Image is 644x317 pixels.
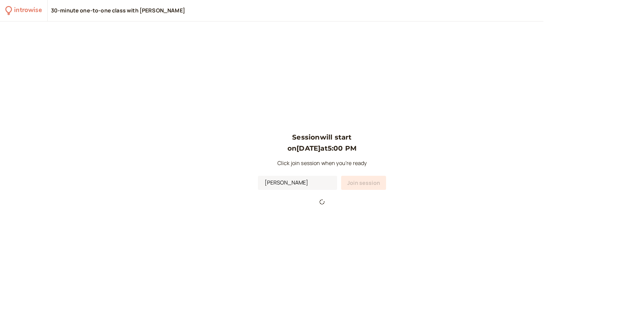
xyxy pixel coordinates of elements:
div: introwise [14,5,42,16]
p: Click join session when you're ready [258,159,386,168]
div: 30-minute one-to-one class with [PERSON_NAME] [51,7,185,14]
button: Join session [341,176,386,190]
span: Join session [347,179,380,187]
h3: Session will start on [DATE] at 5:00 PM [258,132,386,154]
input: Your Name [258,176,337,190]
